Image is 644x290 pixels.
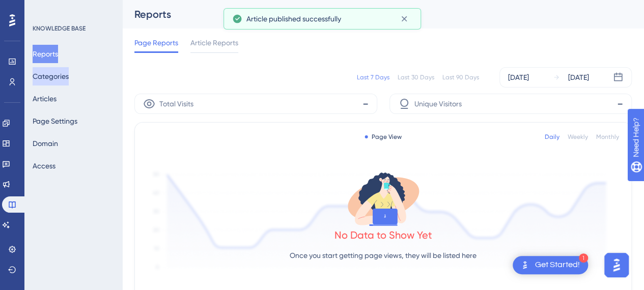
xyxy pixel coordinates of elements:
[33,45,58,63] button: Reports
[190,37,238,49] span: Article Reports
[33,24,86,33] div: KNOWLEDGE BASE
[134,7,606,21] div: Reports
[414,98,462,110] span: Unique Visitors
[568,133,588,141] div: Weekly
[290,249,477,262] p: Once you start getting page views, they will be listed here
[33,134,58,153] button: Domain
[365,133,402,141] div: Page View
[33,67,69,85] button: Categories
[568,71,589,83] div: [DATE]
[508,71,529,83] div: [DATE]
[519,259,531,271] img: launcher-image-alternative-text
[24,3,64,15] span: Need Help?
[513,256,588,274] div: Open Get Started! checklist, remaining modules: 1
[33,112,77,130] button: Page Settings
[246,13,341,25] span: Article published successfully
[362,96,369,112] span: -
[33,157,55,175] button: Access
[617,96,623,112] span: -
[579,253,588,263] div: 1
[442,73,479,81] div: Last 90 Days
[398,73,434,81] div: Last 30 Days
[33,90,57,108] button: Articles
[545,133,559,141] div: Daily
[334,228,432,242] div: No Data to Show Yet
[596,133,619,141] div: Monthly
[535,259,580,271] div: Get Started!
[134,37,178,49] span: Page Reports
[159,98,193,110] span: Total Visits
[357,73,389,81] div: Last 7 Days
[601,250,632,280] iframe: UserGuiding AI Assistant Launcher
